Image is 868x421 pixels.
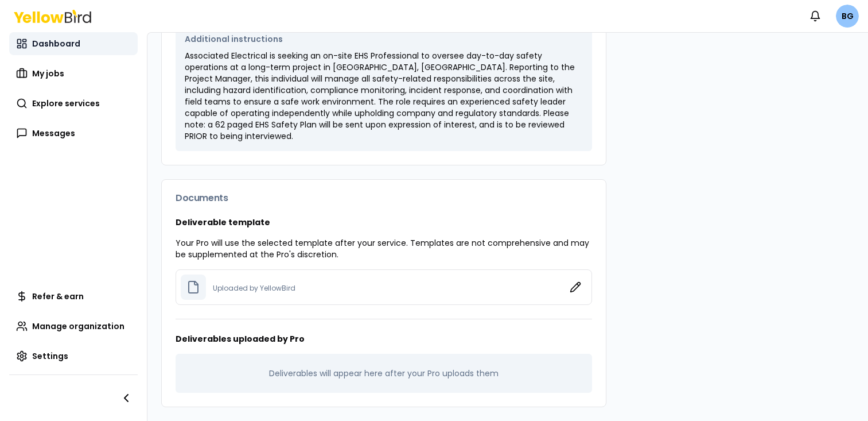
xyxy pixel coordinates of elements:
span: Dashboard [32,38,80,49]
p: Associated Electrical is seeking an on-site EHS Professional to oversee day-to-day safety operati... [185,50,583,142]
p: Additional instructions [185,35,583,43]
p: Your Pro will use the selected template after your service. Templates are not comprehensive and m... [176,237,592,260]
span: Manage organization [32,320,124,332]
div: Deliverables will appear here after your Pro uploads them [176,354,592,393]
a: Dashboard [9,32,138,55]
a: My jobs [9,62,138,85]
h3: Deliverable template [176,217,592,228]
span: Settings [32,350,68,362]
p: Uploaded by YellowBird [213,284,295,293]
span: BG [836,5,859,28]
a: Explore services [9,92,138,115]
h3: Deliverables uploaded by Pro [176,333,592,345]
a: Manage organization [9,315,138,338]
a: Messages [9,122,138,145]
span: Explore services [32,98,100,109]
span: My jobs [32,68,64,79]
a: Settings [9,345,138,368]
span: Refer & earn [32,291,84,302]
span: Messages [32,128,75,139]
span: Documents [176,191,228,204]
a: Refer & earn [9,285,138,308]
